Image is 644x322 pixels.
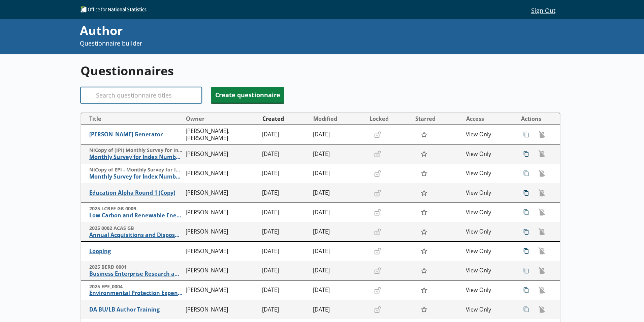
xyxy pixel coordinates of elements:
[259,280,310,300] td: [DATE]
[463,261,514,280] td: View Only
[310,164,366,183] td: [DATE]
[259,164,310,183] td: [DATE]
[183,203,259,222] td: [PERSON_NAME]
[183,164,259,183] td: [PERSON_NAME]
[89,131,183,138] span: [PERSON_NAME] Generator
[310,280,366,300] td: [DATE]
[310,183,366,203] td: [DATE]
[413,113,463,124] button: Starred
[259,125,310,144] td: [DATE]
[80,62,560,79] h1: Questionnaires
[89,232,183,239] span: Annual Acquisitions and Disposals of Capital Assets
[183,280,259,300] td: [PERSON_NAME]
[417,225,431,238] button: Star
[417,167,431,180] button: Star
[417,147,431,160] button: Star
[89,225,183,232] span: 2025 0002 ACAS GB
[89,306,183,313] span: DA BU/LB Author Training
[463,203,514,222] td: View Only
[183,144,259,164] td: [PERSON_NAME]
[417,284,431,296] button: Star
[310,261,366,280] td: [DATE]
[183,242,259,261] td: [PERSON_NAME]
[310,242,366,261] td: [DATE]
[310,300,366,319] td: [DATE]
[417,303,431,316] button: Star
[89,147,183,154] span: NICopy of (IPI) Monthly Survey for Index Numbers of Import Prices - Price Quotation Return
[89,206,183,212] span: 2025 LCREE GB 0009
[89,248,183,255] span: Looping
[259,203,310,222] td: [DATE]
[259,144,310,164] td: [DATE]
[183,261,259,280] td: [PERSON_NAME]
[463,222,514,242] td: View Only
[259,183,310,203] td: [DATE]
[259,300,310,319] td: [DATE]
[183,183,259,203] td: [PERSON_NAME]
[80,87,202,103] input: Search questionnaire titles
[310,144,366,164] td: [DATE]
[367,113,412,124] button: Locked
[89,264,183,270] span: 2025 BERD 0001
[211,87,284,103] button: Create questionnaire
[310,222,366,242] td: [DATE]
[463,300,514,319] td: View Only
[89,154,183,161] span: Monthly Survey for Index Numbers of Import Prices - Price Quotation Return
[417,128,431,141] button: Star
[84,113,183,124] button: Title
[183,125,259,144] td: [PERSON_NAME].[PERSON_NAME]
[463,125,514,144] td: View Only
[89,290,183,297] span: Environmental Protection Expenditure
[259,261,310,280] td: [DATE]
[417,264,431,277] button: Star
[89,284,183,290] span: 2025 EPE_0004
[310,125,366,144] td: [DATE]
[80,22,433,39] div: Author
[260,113,310,124] button: Created
[463,113,514,124] button: Access
[463,242,514,261] td: View Only
[463,280,514,300] td: View Only
[89,167,183,173] span: NICopy of EPI - Monthly Survey for Index Numbers of Export Prices - Price Quotation Retur
[526,4,560,16] button: Sign Out
[89,270,183,277] span: Business Enterprise Research and Development
[259,242,310,261] td: [DATE]
[463,183,514,203] td: View Only
[259,222,310,242] td: [DATE]
[417,206,431,219] button: Star
[80,39,433,48] p: Questionnaire builder
[417,245,431,258] button: Star
[89,212,183,219] span: Low Carbon and Renewable Energy Economy Survey
[183,222,259,242] td: [PERSON_NAME]
[183,300,259,319] td: [PERSON_NAME]
[183,113,259,124] button: Owner
[89,173,183,180] span: Monthly Survey for Index Numbers of Export Prices - Price Quotation Return
[417,186,431,199] button: Star
[311,113,366,124] button: Modified
[89,189,183,196] span: Education Alpha Round 1 (Copy)
[514,113,560,125] th: Actions
[463,144,514,164] td: View Only
[310,203,366,222] td: [DATE]
[463,164,514,183] td: View Only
